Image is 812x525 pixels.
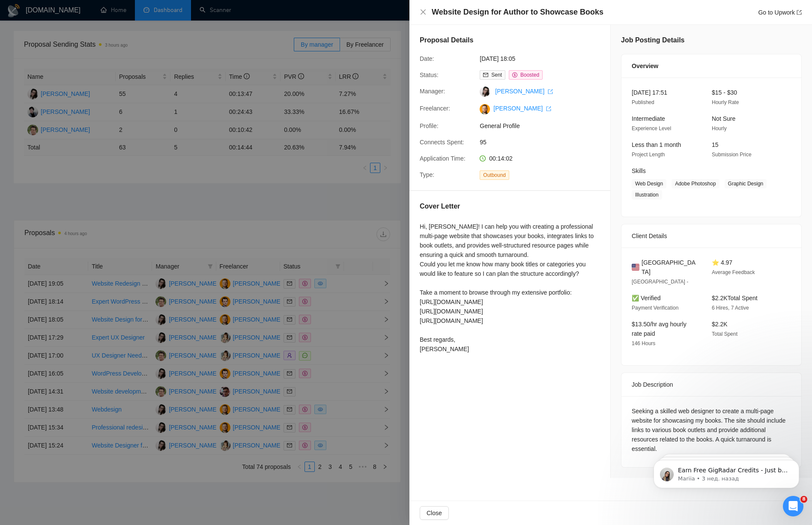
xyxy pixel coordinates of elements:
[632,167,646,174] span: Skills
[632,305,678,311] span: Payment Verification
[489,155,513,162] span: 00:14:02
[632,262,639,272] img: 🇺🇸
[483,72,488,78] span: mail
[642,258,698,277] span: [GEOGRAPHIC_DATA]
[427,508,442,518] span: Close
[480,121,608,131] span: General Profile
[512,72,517,78] span: dollar
[632,321,687,337] span: $13.50/hr avg hourly rate paid
[758,9,802,16] a: Go to Upworkexport
[432,7,603,18] h4: Website Design for Author to Showcase Books
[632,89,667,96] span: [DATE] 17:51
[712,115,735,122] span: Not Sure
[420,9,427,15] span: close
[420,506,449,520] button: Close
[632,373,791,396] div: Job Description
[493,105,551,112] a: [PERSON_NAME] export
[420,88,445,95] span: Manager:
[712,331,737,337] span: Total Spent
[712,125,727,131] span: Hourly
[420,105,450,112] span: Freelancer:
[495,88,553,95] a: [PERSON_NAME] export
[632,152,665,158] span: Project Length
[480,104,490,114] img: c1MFplIIhqIElmyFUBZ8BXEpI9f51hj4QxSyXq_Q7hwkd0ckEycJ6y3Swt0JtKMXL2
[420,222,600,354] div: Hi, [PERSON_NAME]! I can help you with creating a professional multi-page website that showcases ...
[420,139,464,146] span: Connects Spent:
[632,279,688,285] span: [GEOGRAPHIC_DATA] -
[800,496,807,503] span: 8
[480,170,509,180] span: Outbound
[420,35,473,45] h5: Proposal Details
[712,269,755,275] span: Average Feedback
[725,179,767,188] span: Graphic Design
[712,321,728,328] span: $2.2K
[548,89,553,94] span: export
[632,340,655,346] span: 146 Hours
[632,190,662,200] span: Illustration
[420,171,434,178] span: Type:
[420,201,460,212] h5: Cover Letter
[641,442,812,502] iframe: Intercom notifications сообщение
[480,155,486,161] span: clock-circle
[480,54,608,63] span: [DATE] 18:05
[712,152,752,158] span: Submission Price
[712,295,758,301] span: $2.2K Total Spent
[632,61,658,71] span: Overview
[621,35,684,45] h5: Job Posting Details
[632,115,665,122] span: Intermediate
[480,137,608,147] span: 95
[672,179,719,188] span: Adobe Photoshop
[783,496,803,516] iframe: Intercom live chat
[420,72,439,78] span: Status:
[632,179,666,188] span: Web Design
[520,72,539,78] span: Boosted
[420,55,434,62] span: Date:
[546,106,551,111] span: export
[712,259,732,266] span: ⭐ 4.97
[632,141,681,148] span: Less than 1 month
[420,9,427,16] button: Close
[712,305,749,311] span: 6 Hires, 7 Active
[632,406,791,453] div: Seeking a skilled web designer to create a multi-page website for showcasing my books. The site s...
[712,99,739,105] span: Hourly Rate
[632,99,654,105] span: Published
[632,295,661,301] span: ✅ Verified
[420,122,439,129] span: Profile:
[491,72,502,78] span: Sent
[632,224,791,248] div: Client Details
[632,125,671,131] span: Experience Level
[420,155,466,162] span: Application Time:
[712,141,719,148] span: 15
[712,89,737,96] span: $15 - $30
[797,10,802,15] span: export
